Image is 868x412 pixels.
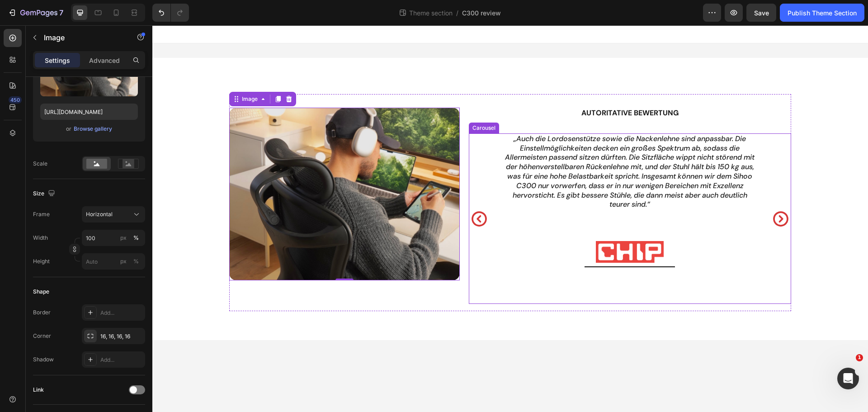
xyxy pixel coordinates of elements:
div: px [120,234,127,242]
span: Theme section [407,8,454,18]
input: px% [82,230,145,246]
div: Add... [100,309,143,317]
label: Height [33,257,50,265]
span: C300 review [462,8,501,18]
h2: Autoritative Bewertung [316,82,639,94]
img: edcaea27e4f862c7e570ef1a2a1a27ef40a2c6ec.jpg [77,82,307,255]
div: Link [33,386,44,394]
div: Shape [33,288,49,296]
div: Border [33,308,51,317]
button: % [118,232,129,243]
span: Save [754,9,769,17]
label: Width [33,234,48,242]
button: Publish Theme Section [780,4,864,22]
button: Carousel Back Arrow [318,185,336,203]
iframe: To enrich screen reader interactions, please activate Accessibility in Grammarly extension settings [152,25,868,412]
div: Size [33,188,57,200]
button: Browse gallery [73,124,113,133]
input: px% [82,253,145,270]
button: Carousel Next Arrow [619,185,637,203]
div: Undo/Redo [152,4,189,22]
button: px [131,232,142,243]
p: Settings [45,56,70,65]
div: Scale [33,160,47,168]
div: Add... [100,356,143,364]
span: 1 [856,354,863,361]
span: / [456,8,458,18]
div: Carousel [318,99,345,107]
label: Frame [33,210,50,218]
p: 7 [59,7,63,18]
div: % [133,257,139,265]
button: Save [746,4,776,22]
div: 450 [9,96,22,104]
input: https://example.com/image.jpg [40,104,138,120]
div: Browse gallery [74,125,112,133]
div: Image [88,70,107,78]
button: Horizontal [82,206,145,223]
span: or [66,123,71,134]
img: gempages_559435240720827197-25e05983-7ec7-4a73-b274-761eb4627815.png [443,216,511,237]
button: px [131,256,142,267]
div: px [120,257,127,265]
span: Horizontal [86,210,113,218]
p: Image [44,32,121,43]
div: Shadow [33,355,54,364]
iframe: Intercom live chat [837,368,859,389]
p: Advanced [89,56,120,65]
div: Corner [33,332,51,340]
div: 16, 16, 16, 16 [100,332,143,341]
button: 7 [4,4,67,22]
div: Publish Theme Section [788,8,857,18]
p: „Auch die Lordosenstütze sowie die Nackenlehne sind anpassbar. Die Einstellmöglichkeiten decken e... [350,109,605,184]
div: % [133,234,139,242]
button: % [118,256,129,267]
